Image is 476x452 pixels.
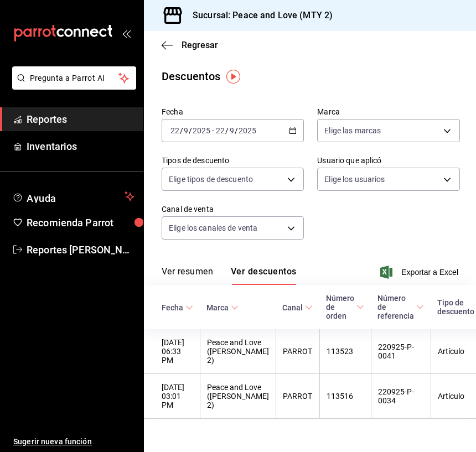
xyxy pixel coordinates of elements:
span: Reportes [PERSON_NAME] [27,242,134,257]
h3: Sucursal: Peace and Love (MTY 2) [184,9,333,22]
span: / [180,126,183,135]
span: Inventarios [27,139,134,154]
span: Número de referencia [377,294,424,320]
span: / [189,126,192,135]
span: Sugerir nueva función [13,436,134,448]
th: PARROT [276,374,319,419]
span: Fecha [162,303,193,312]
input: -- [229,126,235,135]
th: 113516 [319,374,371,419]
label: Tipos de descuento [162,157,304,164]
input: -- [183,126,189,135]
th: [DATE] 03:01 PM [144,374,200,419]
label: Marca [317,108,459,116]
input: ---- [238,126,257,135]
label: Canal de venta [162,205,304,213]
span: Elige tipos de descuento [169,174,253,185]
span: Ayuda [27,190,120,203]
span: Elige los canales de venta [169,222,257,233]
button: Ver resumen [162,266,213,285]
span: - [212,126,214,135]
span: Marca [206,303,239,312]
th: Peace and Love ([PERSON_NAME] 2) [200,374,276,419]
span: Elige las marcas [324,125,381,136]
span: Pregunta a Parrot AI [30,72,119,84]
button: open_drawer_menu [122,29,131,38]
span: Reportes [27,112,134,127]
span: Número de orden [326,294,364,320]
input: -- [215,126,225,135]
button: Ver descuentos [231,266,296,285]
button: Pregunta a Parrot AI [12,66,136,90]
th: [DATE] 06:33 PM [144,329,200,374]
span: Recomienda Parrot [27,215,134,230]
button: Regresar [162,40,218,50]
th: Peace and Love ([PERSON_NAME] 2) [200,329,276,374]
span: Regresar [182,40,218,50]
span: / [235,126,238,135]
button: Exportar a Excel [382,266,458,279]
span: Canal [282,303,313,312]
label: Usuario que aplicó [317,157,459,164]
div: navigation tabs [162,266,296,285]
a: Pregunta a Parrot AI [8,80,136,92]
input: -- [170,126,180,135]
th: 113523 [319,329,371,374]
span: Elige los usuarios [324,174,385,185]
label: Fecha [162,108,304,116]
img: Tooltip marker [226,70,240,84]
th: 220925-P-0034 [371,374,431,419]
div: Descuentos [162,68,220,85]
th: 220925-P-0041 [371,329,431,374]
span: / [225,126,229,135]
input: ---- [192,126,211,135]
th: PARROT [276,329,319,374]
